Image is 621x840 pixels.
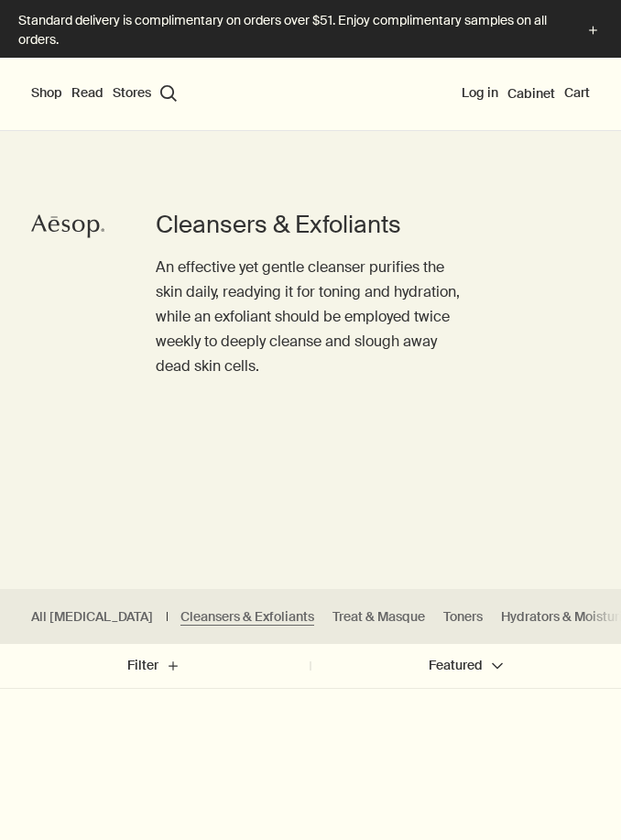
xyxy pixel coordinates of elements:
button: Featured [310,644,621,688]
h1: Cleansers & Exfoliants [156,209,466,241]
p: An effective yet gentle cleanser purifies the skin daily, readying it for toning and hydration, w... [156,255,466,379]
p: Standard delivery is complimentary on orders over $51. Enjoy complimentary samples on all orders. [18,11,565,49]
button: Open search [160,85,177,102]
button: Log in [462,84,498,103]
button: Read [71,84,103,103]
button: Cart [564,84,590,103]
button: Shop [31,84,62,103]
nav: supplementary [462,58,590,131]
button: Stores [113,84,151,103]
a: All [MEDICAL_DATA] [31,608,153,626]
button: Save to cabinet [577,707,610,740]
a: Treat & Masque [332,608,425,626]
div: Beloved formulation [331,715,447,732]
a: Cleansers & Exfoliants [180,608,314,626]
nav: primary [31,58,177,131]
svg: Aesop [31,213,104,240]
a: Cabinet [507,85,555,102]
a: Aesop [27,208,109,249]
button: Standard delivery is complimentary on orders over $51. Enjoy complimentary samples on all orders. [18,11,603,50]
a: Toners [443,608,483,626]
